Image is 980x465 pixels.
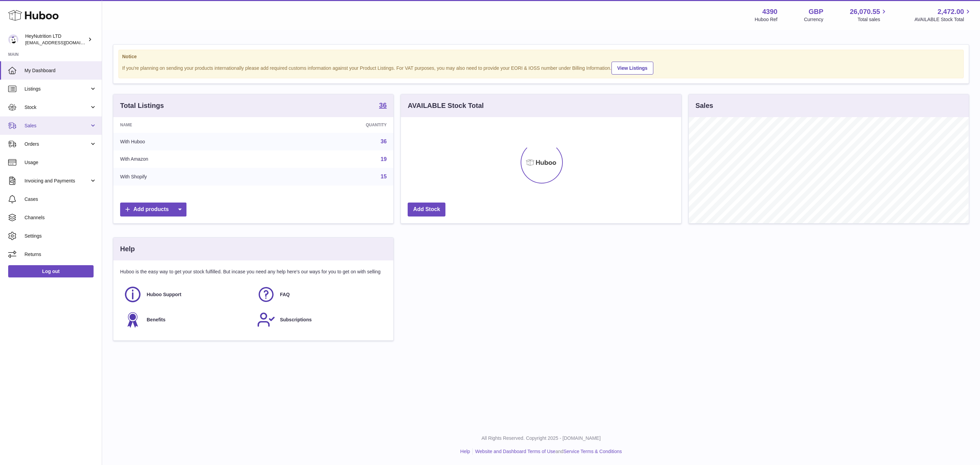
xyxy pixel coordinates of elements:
[808,7,823,16] strong: GBP
[611,62,653,75] a: View Listings
[24,86,89,92] span: Listings
[257,310,383,329] a: Subscriptions
[460,449,470,454] a: Help
[113,133,267,150] td: With Huboo
[762,7,778,16] strong: 4390
[914,16,972,23] span: AVAILABLE Stock Total
[696,101,713,110] h3: Sales
[24,67,97,74] span: My Dashboard
[408,203,445,217] a: Add Stock
[24,196,97,203] span: Cases
[124,285,250,304] a: Huboo Support
[267,117,394,133] th: Quantity
[475,449,555,454] a: Website and Dashboard Terms of Use
[108,435,975,442] p: All Rights Reserved. Copyright 2025 - [DOMAIN_NAME]
[24,233,97,239] span: Settings
[120,269,387,275] p: Huboo is the easy way to get your stock fulfilled. But incase you need any help here's our ways f...
[563,449,622,454] a: Service Terms & Conditions
[914,7,972,23] a: 2,472.00 AVAILABLE Stock Total
[147,317,165,323] span: Benefits
[25,40,100,45] span: [EMAIL_ADDRESS][DOMAIN_NAME]
[147,291,181,298] span: Huboo Support
[379,102,387,109] strong: 36
[8,34,18,45] img: info@heynutrition.com
[24,251,97,258] span: Returns
[473,448,622,455] li: and
[408,101,484,110] h3: AVAILABLE Stock Total
[24,178,89,184] span: Invoicing and Payments
[113,117,267,133] th: Name
[937,7,964,16] span: 2,472.00
[381,174,387,179] a: 15
[381,139,387,144] a: 36
[120,101,164,110] h3: Total Listings
[24,141,89,147] span: Orders
[24,123,89,129] span: Sales
[113,150,267,168] td: With Amazon
[24,214,97,221] span: Channels
[257,285,383,304] a: FAQ
[124,310,250,329] a: Benefits
[850,7,888,23] a: 26,070.55 Total sales
[122,61,960,75] div: If you're planning on sending your products internationally please add required customs informati...
[122,53,960,60] strong: Notice
[120,203,186,217] a: Add products
[24,159,97,166] span: Usage
[25,33,86,46] div: HeyNutrition LTD
[280,291,290,298] span: FAQ
[8,265,94,277] a: Log out
[24,104,89,111] span: Stock
[804,16,823,23] div: Currency
[857,16,888,23] span: Total sales
[850,7,880,16] span: 26,070.55
[120,244,135,254] h3: Help
[280,317,312,323] span: Subscriptions
[755,16,778,23] div: Huboo Ref
[379,102,387,110] a: 36
[381,156,387,162] a: 19
[113,168,267,186] td: With Shopify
